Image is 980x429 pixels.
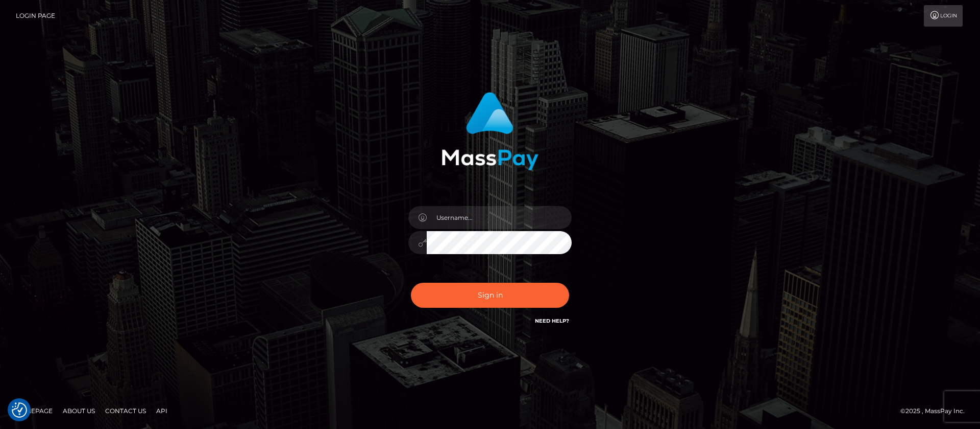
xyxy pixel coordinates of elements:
a: Login [924,5,963,27]
a: Homepage [11,403,57,419]
img: Revisit consent button [12,402,27,418]
input: Username... [427,206,572,229]
a: Contact Us [101,403,150,419]
button: Consent Preferences [12,402,27,418]
a: Login Page [16,5,55,27]
button: Sign in [411,283,569,308]
a: API [152,403,171,419]
img: MassPay Login [442,92,538,170]
div: © 2025 , MassPay Inc. [900,405,972,417]
a: Need Help? [535,318,569,324]
a: About Us [59,403,99,419]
